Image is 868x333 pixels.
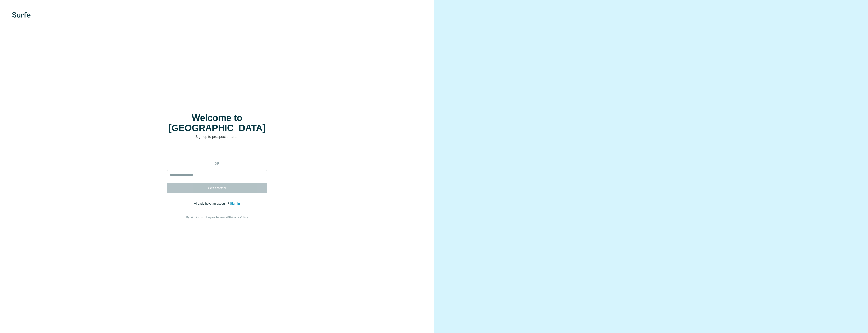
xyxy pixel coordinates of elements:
[164,147,270,158] iframe: Schaltfläche „Über Google anmelden“
[229,216,248,219] a: Privacy Policy
[12,12,31,18] img: Surfe's logo
[167,113,267,133] h1: Welcome to [GEOGRAPHIC_DATA]
[194,202,230,205] span: Already have an account?
[167,134,267,139] p: Sign up to prospect smarter
[230,202,240,205] a: Sign in
[186,216,248,219] span: By signing up, I agree to &
[209,161,225,166] p: or
[219,216,227,219] a: Terms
